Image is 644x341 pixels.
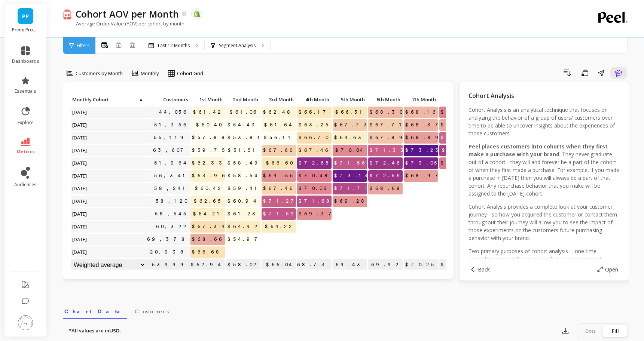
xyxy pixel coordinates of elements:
[12,27,39,33] p: Prime Prometics™
[145,94,181,106] div: Toggle SortBy
[18,315,33,330] img: profile picture
[71,196,89,207] span: [DATE]
[262,196,301,207] span: $71.27
[152,132,190,143] a: 55,119
[597,266,618,273] button: Open
[468,247,620,271] p: Two primary purposes of cohort analysis -- one time campaign retrospection and ongoing user engag...
[368,119,407,130] span: $67.71
[138,96,143,102] span: ▲
[226,145,260,156] span: $51.51
[72,96,138,102] span: Monthly Cohort
[262,183,297,194] span: $67.46
[18,120,34,126] span: explore
[333,157,369,169] span: $71.56
[226,170,262,181] span: $58.54
[192,208,225,219] span: $64.21
[71,208,89,219] span: [DATE]
[297,119,333,130] span: $63.25
[190,221,229,232] span: $67.34
[71,246,89,258] span: [DATE]
[190,259,225,270] p: $62.94
[177,70,203,77] span: Cohort Grid
[226,132,265,143] span: $53.81
[468,203,620,242] p: Cohort Analysis provides a complete look at your customer journey - so how you acquired the custo...
[333,183,373,194] span: $71.71
[334,107,367,118] span: $66.51
[262,259,296,270] p: $66.04
[404,119,445,130] span: $68.37
[468,92,514,100] span: Cohort Analysis
[226,259,260,270] p: $58.02
[63,8,72,19] img: header icon
[226,183,262,194] span: $59.41
[441,96,471,102] span: 8th Month
[147,96,188,102] span: Customers
[70,94,106,106] div: Toggle SortBy
[368,107,406,118] span: $68.30
[405,96,436,102] span: 7th Month
[154,196,190,207] a: 58,120
[439,119,478,130] span: $68.58
[603,325,628,337] div: Fill
[71,170,89,181] span: [DATE]
[63,20,186,27] p: Average Order Value (AOV) per cohort by month.
[109,327,121,334] strong: USD.
[263,221,296,232] span: $64.22
[262,170,297,181] span: $69.55
[439,157,480,169] span: $70.33
[297,208,339,219] span: $69.37
[368,94,403,106] div: Toggle SortBy
[226,94,261,106] div: Toggle SortBy
[333,170,375,181] span: $73.13
[193,183,225,194] span: $60.42
[190,132,232,143] span: $57.88
[190,246,226,258] span: $66.68
[403,94,439,106] div: Toggle SortBy
[141,70,159,77] span: Monthly
[297,145,332,156] span: $67.46
[153,183,190,194] a: 58,241
[297,183,333,194] span: $70.03
[370,96,400,102] span: 6th Month
[195,119,225,130] span: $60.40
[146,259,190,270] p: 53999
[333,94,367,105] p: 5th Month
[299,96,329,102] span: 4th Month
[297,196,336,207] span: $71.68
[334,96,365,102] span: 5th Month
[155,221,190,232] a: 60,322
[263,96,294,102] span: 3rd Month
[190,234,226,245] span: $68.66
[71,145,89,156] span: [DATE]
[468,143,608,158] strong: Peel places customers into cohorts when they first make a purchase with your brand
[368,170,404,181] span: $72.56
[262,132,296,143] span: $56.11
[192,196,225,207] span: $62.65
[333,196,371,207] span: $69.28
[190,170,229,181] span: $63.96
[190,94,226,106] div: Toggle SortBy
[192,96,223,102] span: 1st Month
[404,94,438,105] p: 7th Month
[71,94,146,105] p: Monthly Cohort
[262,208,301,219] span: $71.59
[368,145,410,156] span: $71.33
[333,119,374,130] span: $67.73
[153,208,190,219] a: 58,545
[226,157,265,169] span: $58.49
[71,107,89,118] span: [DATE]
[578,325,603,337] div: Dots
[297,94,332,105] p: 4th Month
[76,70,123,77] span: Customers by Month
[368,259,403,270] p: $69.92
[153,119,190,130] a: 51,356
[77,43,89,49] span: Filters
[69,327,121,335] p: *All values are in
[152,145,190,156] a: 63,607
[226,221,262,232] span: $64.92
[226,234,265,245] span: $54.97
[265,157,296,169] span: $66.60
[228,96,258,102] span: 2nd Month
[333,132,368,143] span: $64.63
[149,246,190,258] a: 20,938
